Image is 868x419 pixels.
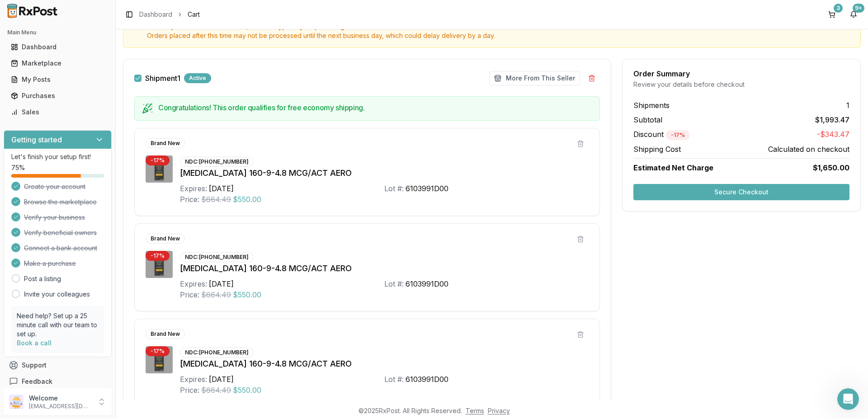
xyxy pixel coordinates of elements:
div: Order Summary [633,70,849,77]
div: [DATE] [209,278,234,289]
span: $664.49 [201,385,231,395]
span: $664.49 [201,194,231,205]
button: My Posts [4,72,112,87]
div: Brand New [146,138,185,148]
span: Browse the marketplace [24,198,97,207]
p: Need help? Set up a 25 minute call with our team to set up. [17,311,99,339]
button: Dashboard [4,40,112,54]
a: Terms [466,407,484,414]
div: Dashboard [11,42,104,52]
span: $550.00 [233,385,261,395]
a: Book a call [17,339,52,347]
div: Price: [180,194,199,205]
div: NDC: [PHONE_NUMBER] [180,157,254,167]
div: [DATE] [209,374,234,385]
span: Make a purchase [24,259,76,268]
a: Marketplace [7,55,108,71]
img: User avatar [9,395,24,409]
span: $550.00 [233,289,261,300]
button: Sales [4,105,112,119]
span: Create your account [24,182,85,191]
div: My Posts [11,75,104,84]
span: Feedback [22,377,52,386]
span: $1,650.00 [813,162,849,173]
a: Privacy [488,407,510,414]
span: Shipments [633,100,670,111]
div: Review your details before checkout [633,80,849,89]
a: Sales [7,104,108,120]
div: 3 [834,4,843,13]
p: Welcome [29,394,92,403]
div: 6103991D00 [406,278,448,289]
div: Brand New [146,234,185,244]
img: Breztri Aerosphere 160-9-4.8 MCG/ACT AERO [146,346,173,373]
img: Breztri Aerosphere 160-9-4.8 MCG/ACT AERO [146,251,173,278]
div: 6103991D00 [406,374,448,385]
span: Connect a bank account [24,244,97,253]
div: NDC: [PHONE_NUMBER] [180,348,254,358]
button: Feedback [4,373,112,390]
span: $550.00 [233,194,261,205]
span: Cart [188,10,200,19]
iframe: Intercom live chat [837,388,859,410]
span: 75 % [11,163,25,172]
span: Verify beneficial owners [24,228,97,237]
div: 6103991D00 [406,183,448,194]
span: Orders placed after this time may not be processed until the next business day, which could delay... [147,31,853,40]
h3: Getting started [11,134,62,145]
div: - 17 % [146,346,170,356]
button: 9+ [846,7,861,22]
div: Price: [180,289,199,300]
div: [DATE] [209,183,234,194]
img: RxPost Logo [4,4,61,18]
a: Dashboard [7,39,108,55]
h5: Congratulations! This order qualifies for free economy shipping. [158,104,592,111]
span: $664.49 [201,289,231,300]
div: Purchases [11,91,104,100]
div: Sales [11,108,104,117]
span: -$343.47 [817,129,849,140]
div: Lot #: [384,183,404,194]
span: Verify your business [24,213,85,222]
span: Discount [633,130,690,139]
a: Purchases [7,88,108,104]
button: Marketplace [4,56,112,71]
div: NDC: [PHONE_NUMBER] [180,252,254,262]
nav: breadcrumb [139,10,200,19]
div: [MEDICAL_DATA] 160-9-4.8 MCG/ACT AERO [180,167,589,179]
span: Estimated Net Charge [633,163,713,172]
p: Let's finish your setup first! [11,152,104,161]
p: [EMAIL_ADDRESS][DOMAIN_NAME] [29,403,92,410]
div: Expires: [180,183,207,194]
span: Calculated on checkout [768,144,849,155]
div: - 17 % [666,130,690,140]
a: Invite your colleagues [24,290,90,299]
div: Expires: [180,278,207,289]
button: Purchases [4,89,112,103]
div: Active [184,73,211,83]
button: More From This Seller [489,71,580,85]
div: Brand New [146,329,185,339]
div: Price: [180,385,199,395]
div: Lot #: [384,374,404,385]
span: Shipping Cost [633,144,681,155]
div: Lot #: [384,278,404,289]
button: Secure Checkout [633,184,849,200]
div: 9+ [853,4,864,13]
span: 1 [846,100,849,111]
a: Dashboard [139,10,172,19]
span: Subtotal [633,114,662,125]
button: Support [4,357,112,373]
h2: Main Menu [7,29,108,36]
label: Shipment 1 [145,75,180,82]
span: $1,993.47 [815,114,849,125]
button: 3 [825,7,839,22]
div: [MEDICAL_DATA] 160-9-4.8 MCG/ACT AERO [180,358,589,370]
div: Marketplace [11,59,104,68]
div: [MEDICAL_DATA] 160-9-4.8 MCG/ACT AERO [180,262,589,275]
div: - 17 % [146,155,170,165]
div: - 17 % [146,251,170,261]
a: My Posts [7,71,108,88]
a: Post a listing [24,274,61,283]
